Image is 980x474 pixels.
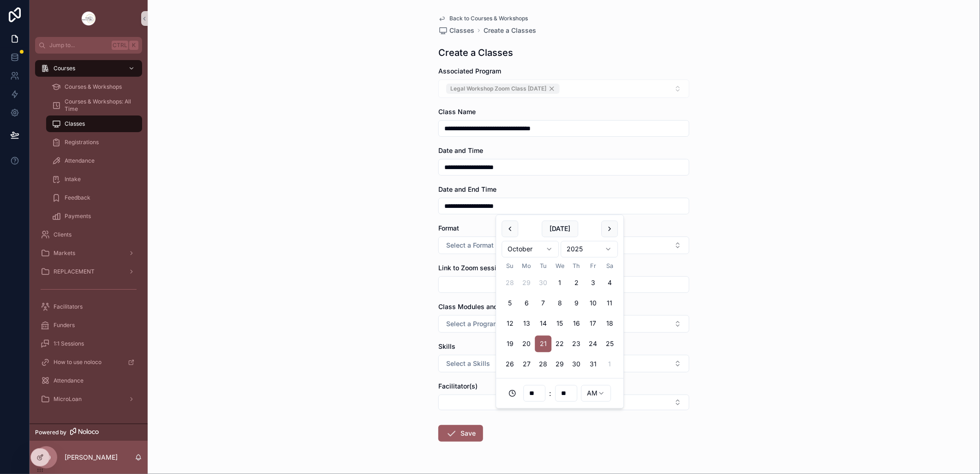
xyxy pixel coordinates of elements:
[438,382,478,390] span: Facilitator(s)
[46,152,142,169] a: Attendance
[601,316,618,332] button: Saturday, October 18th, 2025
[585,275,601,292] button: Friday, October 3rd, 2025
[484,26,536,35] a: Create a Classes
[54,268,95,275] span: REPLACEMENT
[518,261,535,271] th: Monday
[585,356,601,373] button: Friday, October 31st, 2025
[535,356,551,373] button: Tuesday, October 28th, 2025
[54,303,83,310] span: Facilitators
[446,359,490,368] span: Select a Skills
[49,42,108,49] span: Jump to...
[568,275,585,292] button: Thursday, October 2nd, 2025
[601,261,618,271] th: Saturday
[54,65,75,72] span: Courses
[585,261,601,271] th: Friday
[502,295,518,312] button: Sunday, October 5th, 2025
[502,336,518,352] button: Sunday, October 19th, 2025
[585,295,601,312] button: Friday, October 10th, 2025
[535,295,551,312] button: Tuesday, October 7th, 2025
[54,359,102,366] span: How to use noloco
[502,356,518,373] button: Sunday, October 26th, 2025
[502,261,618,372] table: October 2025
[54,231,72,238] span: Clients
[551,261,568,271] th: Wednesday
[438,315,689,333] button: Select Button
[568,316,585,332] button: Thursday, October 16th, 2025
[35,429,66,436] span: Powered by
[438,395,689,410] button: Select Button
[438,26,474,35] a: Classes
[568,261,585,271] th: Thursday
[112,41,128,50] span: Ctrl
[449,15,528,22] span: Back to Courses & Workshops
[54,249,75,257] span: Markets
[65,453,118,462] p: [PERSON_NAME]
[54,377,84,384] span: Attendance
[35,245,142,261] a: Markets
[438,303,518,310] span: Class Modules and Focus
[130,42,137,49] span: K
[438,355,689,372] button: Select Button
[65,213,91,220] span: Payments
[518,336,535,352] button: Monday, October 20th, 2025
[518,316,535,332] button: Monday, October 13th, 2025
[35,391,142,407] a: MicroLoan
[35,372,142,389] a: Attendance
[502,275,518,292] button: Sunday, September 28th, 2025
[535,336,551,352] button: Tuesday, October 21st, 2025, selected
[438,342,455,350] span: Skills
[535,261,551,271] th: Tuesday
[438,425,483,442] button: Save
[502,261,518,271] th: Sunday
[30,54,148,419] div: scrollable content
[601,356,618,373] button: Saturday, November 1st, 2025
[65,194,90,201] span: Feedback
[65,83,122,91] span: Courses & Workshops
[601,295,618,312] button: Saturday, October 11th, 2025
[502,384,618,403] div: :
[449,26,474,35] span: Classes
[438,108,476,115] span: Class Name
[551,275,568,292] button: Wednesday, October 1st, 2025
[54,395,82,403] span: MicroLoan
[46,171,142,188] a: Intake
[438,67,501,75] span: Associated Program
[502,316,518,332] button: Sunday, October 12th, 2025
[568,295,585,312] button: Thursday, October 9th, 2025
[551,336,568,352] button: Wednesday, October 22nd, 2025
[551,316,568,332] button: Wednesday, October 15th, 2025
[30,424,148,441] a: Powered by
[65,176,81,183] span: Intake
[542,220,578,237] button: [DATE]
[568,356,585,373] button: Thursday, October 30th, 2025
[46,134,142,151] a: Registrations
[35,263,142,280] a: REPLACEMENT
[35,37,142,54] button: Jump to...CtrlK
[601,275,618,292] button: Saturday, October 4th, 2025
[438,146,483,154] span: Date and Time
[601,336,618,352] button: Saturday, October 25th, 2025
[438,264,549,272] span: Link to Zoom session (if applicable)
[438,46,513,59] h1: Create a Classes
[35,226,142,243] a: Clients
[438,185,496,193] span: Date and End Time
[446,319,561,328] span: Select a Program Modules and Focus
[438,237,689,254] button: Select Button
[551,295,568,312] button: Wednesday, October 8th, 2025
[535,316,551,332] button: Tuesday, October 14th, 2025
[46,189,142,206] a: Feedback
[65,139,99,146] span: Registrations
[518,356,535,373] button: Monday, October 27th, 2025
[35,60,142,77] a: Courses
[35,298,142,315] a: Facilitators
[81,11,96,26] img: App logo
[46,115,142,132] a: Classes
[35,317,142,334] a: Funders
[438,15,528,22] a: Back to Courses & Workshops
[568,336,585,352] button: Thursday, October 23rd, 2025
[46,208,142,225] a: Payments
[585,316,601,332] button: Friday, October 17th, 2025
[54,340,84,347] span: 1:1 Sessions
[65,98,133,113] span: Courses & Workshops: All Time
